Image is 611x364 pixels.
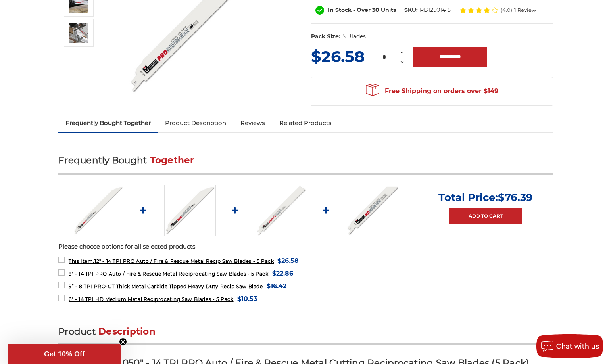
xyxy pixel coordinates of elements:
[233,114,272,132] a: Reviews
[514,8,536,13] span: 1 Review
[58,326,96,337] span: Product
[58,114,158,132] a: Frequently Bought Together
[69,271,269,277] span: 9" - 14 TPI PRO Auto / Fire & Rescue Metal Reciprocating Saw Blades - 5 Pack
[69,23,88,43] img: 12" - 14 TPI PRO Auto / Fire & Rescue Metal Recip Saw Blades - 5 Pack
[536,334,603,358] button: Chat with us
[69,258,274,264] span: 12" - 14 TPI PRO Auto / Fire & Rescue Metal Recip Saw Blades - 5 Pack
[8,344,121,364] div: Get 10% OffClose teaser
[498,191,533,204] span: $76.39
[272,268,293,279] span: $22.86
[73,185,124,236] img: Morse PRO 12 inch 14 TPI auto, fire and rescue reciprocating saw blade, bi-metal construction for...
[237,293,257,304] span: $10.53
[556,343,599,350] span: Chat with us
[404,6,418,14] dt: SKU:
[272,114,339,132] a: Related Products
[353,6,371,13] span: - Over
[158,114,233,132] a: Product Description
[267,281,286,291] span: $16.42
[420,6,451,14] dd: RB125014-5
[119,338,127,346] button: Close teaser
[69,258,94,264] strong: This Item:
[438,191,533,204] p: Total Price:
[311,47,365,66] span: $26.58
[311,33,340,41] dt: Pack Size:
[69,284,263,289] span: 9” - 8 TPI PRO-CT Thick Metal Carbide Tipped Heavy Duty Recip Saw Blade
[449,208,522,224] a: Add to Cart
[501,8,512,13] span: (4.0)
[342,33,366,41] dd: 5 Blades
[372,6,379,13] span: 30
[69,296,234,302] span: 6" - 14 TPI HD Medium Metal Reciprocating Saw Blades - 5 Pack
[58,242,553,251] p: Please choose options for all selected products
[277,255,299,266] span: $26.58
[328,6,352,13] span: In Stock
[44,350,85,358] span: Get 10% Off
[58,155,147,166] span: Frequently Bought
[98,326,156,337] span: Description
[366,83,498,99] span: Free Shipping on orders over $149
[150,155,194,166] span: Together
[381,6,396,13] span: Units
